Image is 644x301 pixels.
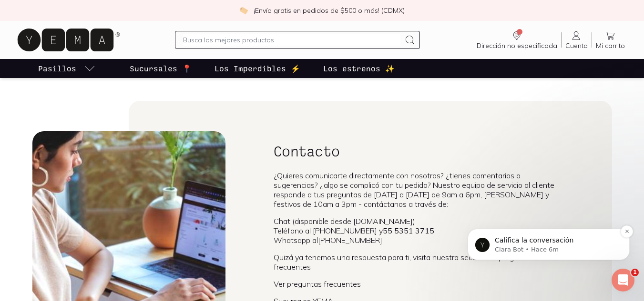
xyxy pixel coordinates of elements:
span: 1 [631,269,639,276]
h2: Contacto [274,142,563,159]
img: Profile image for Clara Bot [21,68,37,84]
span: Cuenta [565,41,588,50]
iframe: Intercom live chat [612,269,634,291]
img: check [239,6,248,15]
div: Las respuestas te llegarán aquí y por correo electrónico: ✉️ [15,102,149,139]
div: Alejandra dice… [8,176,183,198]
img: Profile image for Clara Bot [27,7,42,22]
p: Sucursales 📍 [130,63,192,74]
div: Profile image for Alejandra [29,177,38,187]
div: Buen día, puedes enviar tu propuesta y datos de contacto a [15,204,149,232]
a: Sucursales 📍 [128,59,194,78]
p: Los Imperdibles ⚡️ [215,63,300,74]
button: go back [6,6,24,24]
div: Nuestro tiempo de respuesta habitual 🕒 [15,144,149,162]
input: Busca los mejores productos [183,34,401,46]
span: Califica la conversación [41,68,120,75]
a: Ver preguntas frecuentes [274,279,361,289]
button: Dismiss notification [167,57,180,69]
div: muchas gracias [115,244,183,265]
div: Clara Bot dice… [8,96,183,176]
h1: [PERSON_NAME] [46,4,108,11]
li: Chat (disponible desde [DOMAIN_NAME]) [274,216,563,226]
p: Quizá ya tenemos una respuesta para ti, visita nuestra sección de preguntas frecuentes [274,252,563,272]
div: Las respuestas te llegarán aquí y por correo electrónico:✉️[EMAIL_ADDRESS][DOMAIN_NAME]Nuestro ti... [8,96,156,168]
a: Los Imperdibles ⚡️ [213,59,302,78]
div: joined the conversation [41,178,163,186]
p: Pasillos [38,63,76,74]
p: ¿Quieres comunicarte directamente con nosotros? ¿tienes comentarios o sugerencias? ¿algo se compl... [274,171,563,209]
span: Dirección no especificada [477,41,557,50]
div: Buen día, puedes enviar tu propuesta y datos de contacto a[EMAIL_ADDRESS][DOMAIN_NAME] [8,198,156,237]
b: [EMAIL_ADDRESS][DOMAIN_NAME] [15,121,91,138]
a: pasillo-todos-link [36,59,97,78]
b: 55 5351 3715 [383,226,434,235]
a: Cuenta [562,30,592,50]
a: Dirección no especificada [473,30,561,50]
p: El equipo también puede ayudar [46,11,146,26]
div: muchas gracias [123,250,175,260]
li: Teléfono al [PHONE_NUMBER] y [274,226,563,235]
div: Alejandra dice… [8,198,183,245]
iframe: Intercom notifications mensaje [453,169,644,275]
p: Message from Clara Bot, sent Hace 6m [41,77,164,85]
b: menos de 2 minutos [23,154,100,161]
div: message notification from Clara Bot, Hace 6m. Califica la conversación [14,60,176,91]
span: Mi carrito [596,41,625,50]
a: Mi carrito [592,30,629,50]
li: Whatsapp al [274,235,563,245]
a: [PHONE_NUMBER] [318,235,382,245]
a: Los estrenos ✨ [321,59,397,78]
p: Los estrenos ✨ [323,63,395,74]
button: Inicio [149,6,167,24]
a: [EMAIL_ADDRESS][DOMAIN_NAME] [50,65,167,72]
b: [PERSON_NAME] [41,179,94,185]
p: ¡Envío gratis en pedidos de $500 o más! (CDMX) [254,6,405,15]
div: user dice… [8,244,183,273]
div: Cerrar [167,6,184,23]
